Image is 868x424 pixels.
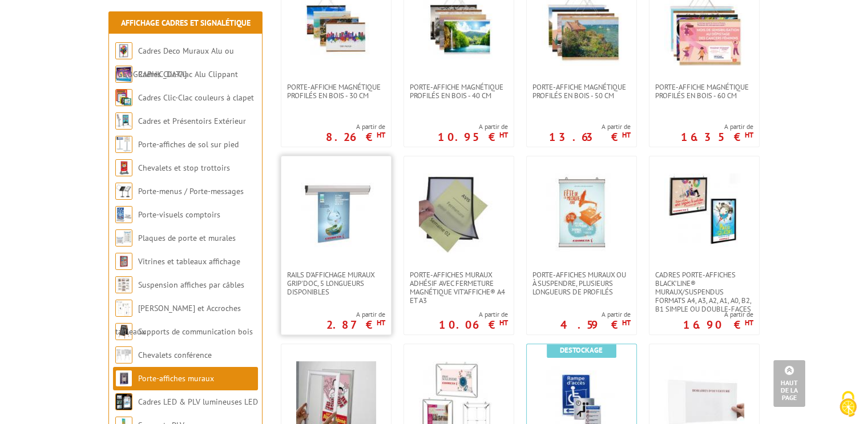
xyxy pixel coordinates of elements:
span: Porte-affiches muraux ou à suspendre, plusieurs longueurs de profilés [532,270,631,296]
a: Cadres Deco Muraux Alu ou [GEOGRAPHIC_DATA] [115,46,234,79]
span: A partir de [549,122,631,131]
sup: HT [745,130,753,140]
img: Porte-visuels comptoirs [115,206,132,223]
sup: HT [622,130,631,140]
sup: HT [499,130,508,140]
a: Cadres porte-affiches Black’Line® muraux/suspendus Formats A4, A3, A2, A1, A0, B2, B1 simple ou d... [649,270,759,313]
sup: HT [377,318,385,328]
sup: HT [499,318,508,328]
img: Vitrines et tableaux affichage [115,253,132,270]
img: Cadres Deco Muraux Alu ou Bois [115,42,132,59]
p: 10.06 € [439,321,508,328]
span: A partir de [560,310,631,319]
a: PORTE-AFFICHE MAGNÉTIQUE PROFILÉS EN BOIS - 40 cm [404,83,514,100]
img: Cimaises et Accroches tableaux [115,300,132,317]
img: Cadres porte-affiches Black’Line® muraux/suspendus Formats A4, A3, A2, A1, A0, B2, B1 simple ou d... [664,173,744,253]
a: Cadres Clic-Clac Alu Clippant [138,69,238,79]
img: Cadres et Présentoirs Extérieur [115,112,132,130]
span: A partir de [683,310,753,319]
span: PORTE-AFFICHE MAGNÉTIQUE PROFILÉS EN BOIS - 30 cm [287,83,385,100]
span: PORTE-AFFICHE MAGNÉTIQUE PROFILÉS EN BOIS - 60 cm [655,83,753,100]
p: 2.87 € [326,321,385,328]
p: 8.26 € [326,134,385,140]
a: Cadres et Présentoirs Extérieur [138,116,246,126]
span: Cadres porte-affiches Black’Line® muraux/suspendus Formats A4, A3, A2, A1, A0, B2, B1 simple ou d... [655,270,753,313]
a: Cadres LED & PLV lumineuses LED [138,397,258,407]
span: PORTE-AFFICHE MAGNÉTIQUE PROFILÉS EN BOIS - 40 cm [410,83,508,100]
img: Chevalets et stop trottoirs [115,159,132,176]
button: Cookies (fenêtre modale) [828,385,868,424]
span: PORTE-AFFICHE MAGNÉTIQUE PROFILÉS EN BOIS - 50 cm [532,83,631,100]
a: Chevalets conférence [138,350,212,360]
sup: HT [622,318,631,328]
img: Porte-affiches de sol sur pied [115,136,132,153]
p: 16.90 € [683,321,753,328]
a: Supports de communication bois [138,326,253,337]
b: Destockage [560,345,603,355]
a: Affichage Cadres et Signalétique [121,18,251,28]
sup: HT [377,130,385,140]
img: Rails d'affichage muraux Grip'Doc, 5 longueurs disponibles [296,173,376,253]
span: A partir de [326,122,385,131]
span: A partir de [326,310,385,319]
a: PORTE-AFFICHE MAGNÉTIQUE PROFILÉS EN BOIS - 30 cm [281,83,391,100]
p: 10.95 € [438,134,508,140]
span: A partir de [439,310,508,319]
a: Porte-visuels comptoirs [138,209,220,220]
p: 13.63 € [549,134,631,140]
a: Haut de la page [773,360,805,407]
img: Porte-affiches muraux ou à suspendre, plusieurs longueurs de profilés [542,173,621,253]
img: Cadres LED & PLV lumineuses LED [115,393,132,410]
a: Cadres Clic-Clac couleurs à clapet [138,92,254,103]
span: A partir de [438,122,508,131]
img: Chevalets conférence [115,346,132,364]
a: Plaques de porte et murales [138,233,236,243]
img: Cadres Clic-Clac couleurs à clapet [115,89,132,106]
sup: HT [745,318,753,328]
a: [PERSON_NAME] et Accroches tableaux [115,303,241,337]
a: Porte-affiches de sol sur pied [138,139,239,150]
a: Rails d'affichage muraux Grip'Doc, 5 longueurs disponibles [281,270,391,296]
span: Rails d'affichage muraux Grip'Doc, 5 longueurs disponibles [287,270,385,296]
a: Vitrines et tableaux affichage [138,256,240,266]
img: Porte-menus / Porte-messages [115,183,132,200]
a: Porte-affiches muraux adhésif avec fermeture magnétique VIT’AFFICHE® A4 et A3 [404,270,514,305]
img: Porte-affiches muraux adhésif avec fermeture magnétique VIT’AFFICHE® A4 et A3 [419,173,499,253]
img: Suspension affiches par câbles [115,276,132,293]
a: PORTE-AFFICHE MAGNÉTIQUE PROFILÉS EN BOIS - 50 cm [527,83,636,100]
img: Cookies (fenêtre modale) [834,390,862,418]
img: Plaques de porte et murales [115,229,132,247]
a: Porte-menus / Porte-messages [138,186,244,196]
span: Porte-affiches muraux adhésif avec fermeture magnétique VIT’AFFICHE® A4 et A3 [410,270,508,305]
a: Chevalets et stop trottoirs [138,163,230,173]
a: PORTE-AFFICHE MAGNÉTIQUE PROFILÉS EN BOIS - 60 cm [649,83,759,100]
a: Porte-affiches muraux [138,373,214,383]
a: Porte-affiches muraux ou à suspendre, plusieurs longueurs de profilés [527,270,636,296]
p: 16.35 € [681,134,753,140]
a: Suspension affiches par câbles [138,280,244,290]
span: A partir de [681,122,753,131]
p: 4.59 € [560,321,631,328]
img: Porte-affiches muraux [115,370,132,387]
